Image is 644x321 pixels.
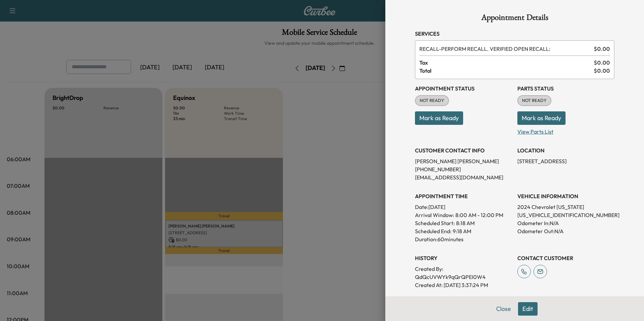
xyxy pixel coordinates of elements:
button: Edit [518,302,538,316]
button: Mark as Ready [517,111,566,125]
p: Scheduled Start: [415,219,455,227]
p: Date: [DATE] [415,203,512,211]
span: PERFORM RECALL. VERIFIED OPEN RECALL: [419,45,591,53]
h3: Parts Status [517,84,614,93]
h3: Appointment Status [415,84,512,93]
p: 2024 Chevrolet [US_STATE] [517,203,614,211]
p: Created At : [DATE] 3:37:24 PM [415,281,512,289]
button: Mark as Ready [415,111,463,125]
h3: Services [415,30,614,38]
p: Odometer Out: N/A [517,227,614,235]
p: [EMAIL_ADDRESS][DOMAIN_NAME] [415,173,512,181]
span: $ 0.00 [594,67,610,75]
button: Close [492,302,515,316]
h1: Appointment Details [415,13,614,24]
span: $ 0.00 [594,45,610,53]
h3: CONTACT CUSTOMER [517,254,614,262]
p: View Parts List [517,125,614,136]
h3: LOCATION [517,146,614,154]
p: [STREET_ADDRESS] [517,157,614,165]
span: NOT READY [518,97,551,104]
span: $ 0.00 [594,59,610,67]
p: Odometer In: N/A [517,219,614,227]
p: Created By : QdQcUVWYk9qQrQPEI0W4 [415,265,512,281]
span: Total [419,67,594,75]
h3: History [415,254,512,262]
p: [US_VEHICLE_IDENTIFICATION_NUMBER] [517,211,614,219]
span: NOT READY [416,97,448,104]
span: Tax [419,59,594,67]
p: Arrival Window: [415,211,512,219]
span: 8:00 AM - 12:00 PM [455,211,503,219]
p: [PERSON_NAME] [PERSON_NAME] [415,157,512,165]
h3: APPOINTMENT TIME [415,192,512,200]
p: Scheduled End: [415,227,451,235]
p: 9:18 AM [453,227,471,235]
p: Duration: 60 minutes [415,235,512,243]
h3: CUSTOMER CONTACT INFO [415,146,512,154]
p: 8:18 AM [456,219,475,227]
p: [PHONE_NUMBER] [415,165,512,173]
h3: VEHICLE INFORMATION [517,192,614,200]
